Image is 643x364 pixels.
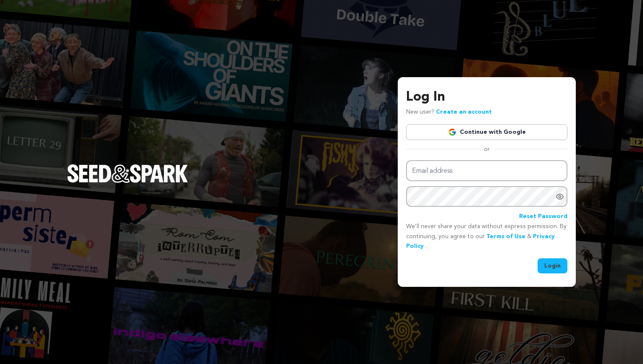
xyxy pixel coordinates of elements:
[486,234,525,239] a: Terms of Use
[436,109,492,115] a: Create an account
[448,128,457,136] img: Google logo
[406,222,567,252] p: We’ll never share your data without express permission. By continuing, you agree to our & .
[67,164,188,200] a: Seed&Spark Homepage
[406,160,567,182] input: Email address
[406,107,492,117] p: New user?
[406,87,567,107] h3: Log In
[67,164,188,183] img: Seed&Spark Logo
[556,192,564,201] a: Show password as plain text. Warning: this will display your password on the screen.
[538,258,567,273] button: Login
[406,124,567,140] a: Continue with Google
[479,145,495,153] span: or
[519,212,567,222] a: Reset Password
